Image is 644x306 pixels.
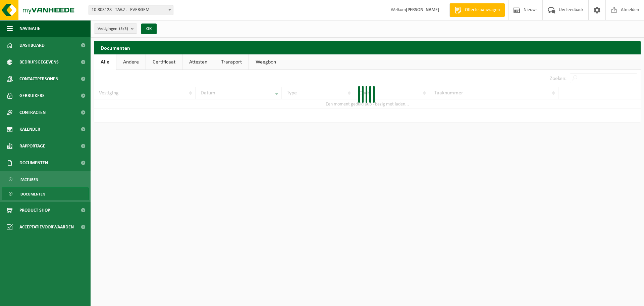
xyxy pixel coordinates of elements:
span: Contactpersonen [19,71,58,87]
a: Transport [214,54,249,70]
button: Vestigingen(5/5) [94,24,137,34]
span: Contracten [19,104,46,121]
a: Attesten [182,54,214,70]
span: Vestigingen [98,24,128,34]
span: 10-803128 - T.W.Z. - EVERGEM [89,5,173,15]
span: Gebruikers [19,87,45,104]
h2: Documenten [94,41,641,54]
a: Alle [94,54,116,70]
a: Weegbon [249,54,283,70]
button: OK [141,24,157,34]
span: Acceptatievoorwaarden [19,219,74,235]
span: Kalender [19,121,40,138]
span: Bedrijfsgegevens [19,54,59,71]
span: Dashboard [19,37,45,54]
span: Offerte aanvragen [463,7,501,13]
span: Documenten [19,155,48,171]
strong: [PERSON_NAME] [406,7,439,12]
span: Rapportage [19,138,45,155]
a: Offerte aanvragen [449,3,505,17]
span: Navigatie [19,20,40,37]
span: Documenten [20,188,45,201]
a: Facturen [2,173,89,186]
a: Documenten [2,187,89,200]
a: Certificaat [146,54,182,70]
span: Facturen [20,173,38,186]
span: 10-803128 - T.W.Z. - EVERGEM [89,5,173,15]
count: (5/5) [119,27,128,31]
span: Product Shop [19,202,50,219]
a: Andere [116,54,146,70]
